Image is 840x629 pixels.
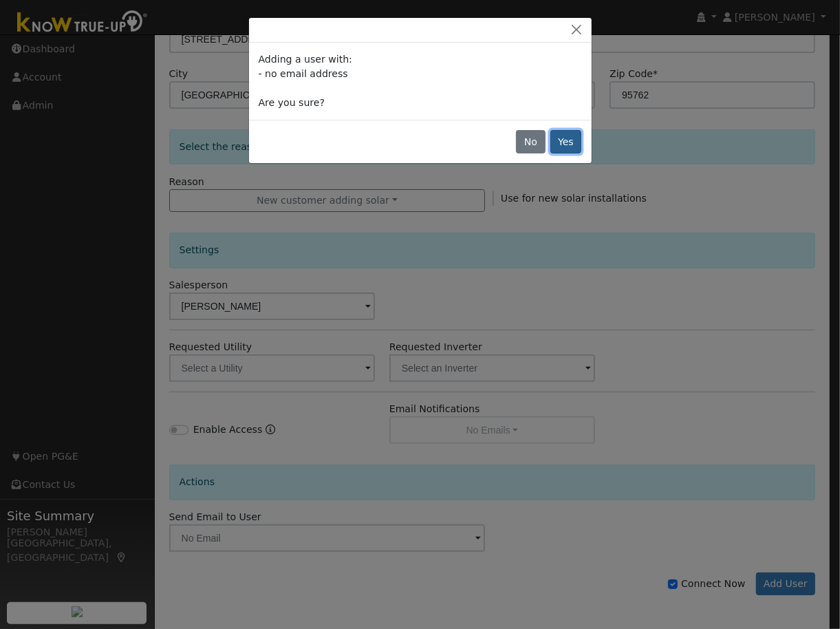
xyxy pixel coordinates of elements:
[516,130,545,153] button: No
[259,97,325,108] span: Are you sure?
[259,68,348,79] span: - no email address
[567,23,586,37] button: Close
[259,54,352,65] span: Adding a user with:
[550,130,582,153] button: Yes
